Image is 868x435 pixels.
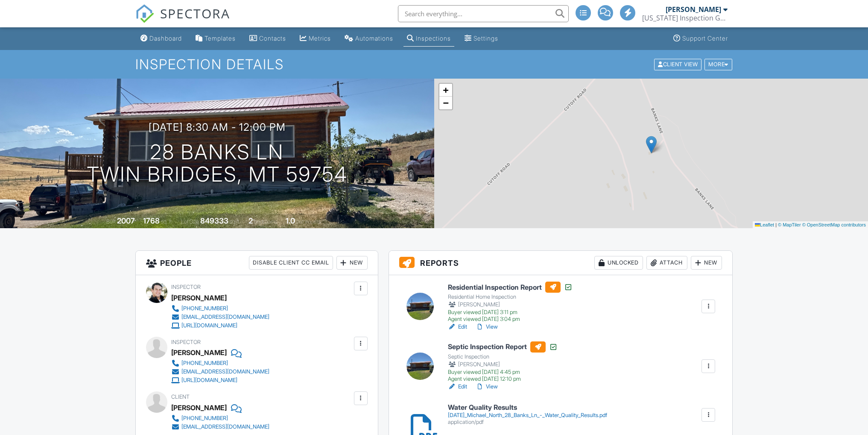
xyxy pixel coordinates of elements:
[704,59,732,70] div: More
[654,59,701,70] div: Client View
[355,35,393,42] div: Automations
[443,85,448,95] span: +
[171,284,201,290] span: Inspector
[448,353,558,360] div: Septic Inspection
[171,367,269,376] a: [EMAIL_ADDRESS][DOMAIN_NAME]
[181,423,269,430] div: [EMAIL_ADDRESS][DOMAIN_NAME]
[161,218,173,225] span: sq. ft.
[448,316,573,323] div: Agent viewed [DATE] 3:04 pm
[653,61,704,67] a: Client View
[200,216,228,225] div: 849333
[136,251,378,275] h3: People
[205,35,236,42] div: Templates
[341,31,397,47] a: Automations (Advanced)
[398,5,569,22] input: Search everything...
[646,136,657,153] img: Marker
[181,322,237,329] div: [URL][DOMAIN_NAME]
[171,359,269,367] a: [PHONE_NUMBER]
[439,97,452,109] a: Zoom out
[181,305,228,312] div: [PHONE_NUMBER]
[775,222,777,227] span: |
[135,12,230,29] a: SPECTORA
[682,35,728,42] div: Support Center
[448,282,573,293] h6: Residential Inspection Report
[135,4,154,23] img: The Best Home Inspection Software - Spectora
[461,31,502,47] a: Settings
[171,346,227,359] div: [PERSON_NAME]
[87,141,348,186] h1: 28 Banks Ln Twin Bridges, MT 59754
[403,31,454,47] a: Inspections
[448,419,607,426] div: application/pdf
[135,57,733,72] h1: Inspection Details
[171,423,269,431] a: [EMAIL_ADDRESS][DOMAIN_NAME]
[594,256,643,270] div: Unlocked
[160,4,230,22] span: SPECTORA
[171,291,227,304] div: [PERSON_NAME]
[642,14,728,22] div: Montana Inspection Group
[476,382,498,391] a: View
[249,256,333,270] div: Disable Client CC Email
[416,35,451,42] div: Inspections
[448,412,607,419] div: [DATE]_Michael_North_28_Banks_Ln_-_Water_Quality_Results.pdf
[137,31,185,47] a: Dashboard
[181,377,237,384] div: [URL][DOMAIN_NAME]
[448,341,558,353] h6: Septic Inspection Report
[181,314,269,320] div: [EMAIL_ADDRESS][DOMAIN_NAME]
[448,341,558,382] a: Septic Inspection Report Septic Inspection [PERSON_NAME] Buyer viewed [DATE] 4:45 pm Agent viewed...
[691,256,722,270] div: New
[755,222,774,227] a: Leaflet
[473,35,498,42] div: Settings
[309,35,331,42] div: Metrics
[448,294,573,300] div: Residential Home Inspection
[448,404,607,426] a: Water Quality Results [DATE]_Michael_North_28_Banks_Ln_-_Water_Quality_Results.pdf application/pdf
[181,218,199,225] span: Lot Size
[181,368,269,375] div: [EMAIL_ADDRESS][DOMAIN_NAME]
[230,218,240,225] span: sq.ft.
[448,369,558,376] div: Buyer viewed [DATE] 4:45 pm
[286,216,295,225] div: 1.0
[439,84,452,97] a: Zoom in
[171,321,269,330] a: [URL][DOMAIN_NAME]
[117,216,135,225] div: 2007
[106,218,116,225] span: Built
[171,339,201,345] span: Inspector
[259,35,286,42] div: Contacts
[149,35,182,42] div: Dashboard
[171,376,269,385] a: [URL][DOMAIN_NAME]
[448,300,573,309] div: [PERSON_NAME]
[670,31,731,47] a: Support Center
[171,304,269,313] a: [PHONE_NUMBER]
[171,414,269,423] a: [PHONE_NUMBER]
[802,222,866,227] a: © OpenStreetMap contributors
[143,216,160,225] div: 1768
[181,360,228,367] div: [PHONE_NUMBER]
[389,251,733,275] h3: Reports
[248,216,253,225] div: 2
[171,401,227,414] div: [PERSON_NAME]
[448,282,573,323] a: Residential Inspection Report Residential Home Inspection [PERSON_NAME] Buyer viewed [DATE] 3:11 ...
[448,404,607,411] h6: Water Quality Results
[443,97,448,108] span: −
[171,313,269,321] a: [EMAIL_ADDRESS][DOMAIN_NAME]
[192,31,239,47] a: Templates
[254,218,278,225] span: bedrooms
[448,360,558,369] div: [PERSON_NAME]
[296,218,321,225] span: bathrooms
[646,256,687,270] div: Attach
[181,415,228,422] div: [PHONE_NUMBER]
[336,256,368,270] div: New
[296,31,334,47] a: Metrics
[666,5,721,14] div: [PERSON_NAME]
[448,376,558,382] div: Agent viewed [DATE] 12:10 pm
[448,382,467,391] a: Edit
[246,31,289,47] a: Contacts
[778,222,801,227] a: © MapTiler
[171,394,190,400] span: Client
[476,323,498,331] a: View
[149,121,286,133] h3: [DATE] 8:30 am - 12:00 pm
[448,323,467,331] a: Edit
[448,309,573,316] div: Buyer viewed [DATE] 3:11 pm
